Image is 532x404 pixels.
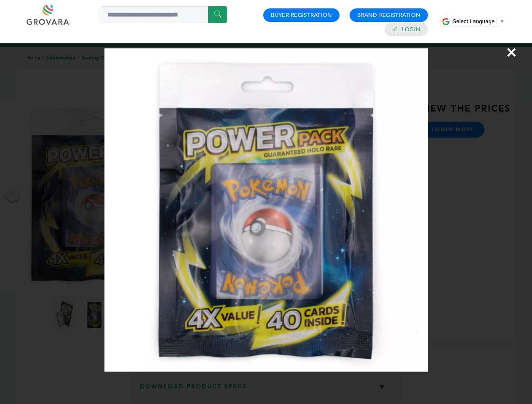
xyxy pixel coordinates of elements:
span: Select Language [452,18,495,24]
input: Search a product or brand... [101,6,227,23]
span: ▼ [499,18,505,24]
a: Select Language​ [452,18,505,24]
a: Brand Registration [357,11,420,19]
a: Buyer Registration [271,11,332,19]
a: Login [402,26,420,33]
img: Image Preview [104,48,428,372]
span: × [506,40,517,64]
